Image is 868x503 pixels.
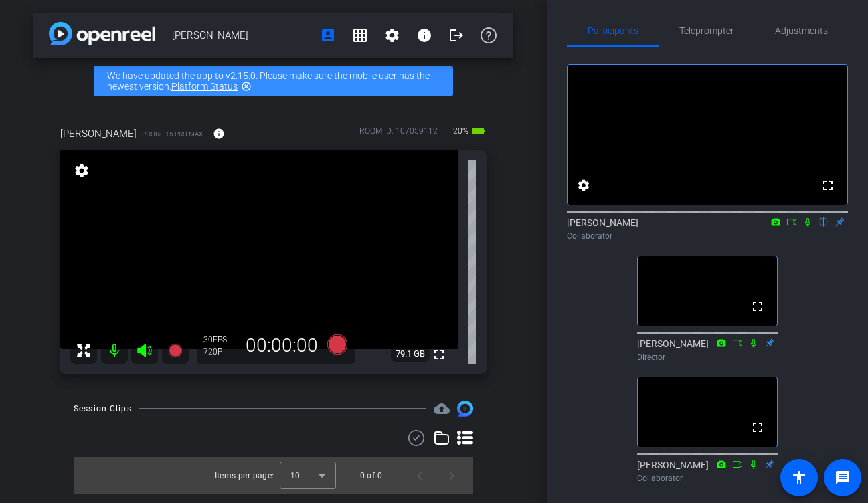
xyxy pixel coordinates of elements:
[567,216,848,242] div: [PERSON_NAME]
[637,337,778,363] div: [PERSON_NAME]
[360,469,382,482] div: 0 of 0
[352,27,368,43] mat-icon: grid_on
[434,401,450,417] span: Destinations for your clips
[588,26,638,35] span: Participants
[171,81,238,92] a: Platform Status
[637,472,778,484] div: Collaborator
[750,419,766,435] mat-icon: fullscreen
[448,27,464,43] mat-icon: logout
[679,26,734,35] span: Teleprompter
[60,126,137,141] span: [PERSON_NAME]
[816,215,832,227] mat-icon: flip
[320,27,336,43] mat-icon: account_box
[470,123,487,139] mat-icon: battery_std
[637,351,778,363] div: Director
[215,469,274,482] div: Items per page:
[451,120,470,142] span: 20%
[72,163,91,179] mat-icon: settings
[750,298,766,314] mat-icon: fullscreen
[241,81,252,92] mat-icon: highlight_off
[567,230,848,242] div: Collaborator
[213,128,225,140] mat-icon: info
[74,402,132,415] div: Session Clips
[416,27,432,43] mat-icon: info
[359,125,438,144] div: ROOM ID: 107059112
[637,458,778,484] div: [PERSON_NAME]
[94,66,453,96] div: We have updated the app to v2.15.0. Please make sure the mobile user has the newest version.
[457,401,473,417] img: Session clips
[436,460,468,492] button: Next page
[576,177,592,193] mat-icon: settings
[203,334,237,345] div: 30
[203,346,237,357] div: 720P
[140,129,203,139] span: iPhone 15 Pro Max
[404,460,436,492] button: Previous page
[172,22,312,49] span: [PERSON_NAME]
[431,346,447,363] mat-icon: fullscreen
[213,335,227,344] span: FPS
[49,22,155,45] img: app-logo
[791,470,807,486] mat-icon: accessibility
[434,401,450,417] mat-icon: cloud_upload
[835,470,851,486] mat-icon: message
[391,346,430,362] span: 79.1 GB
[775,26,828,35] span: Adjustments
[237,334,327,357] div: 00:00:00
[820,177,836,193] mat-icon: fullscreen
[384,27,400,43] mat-icon: settings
